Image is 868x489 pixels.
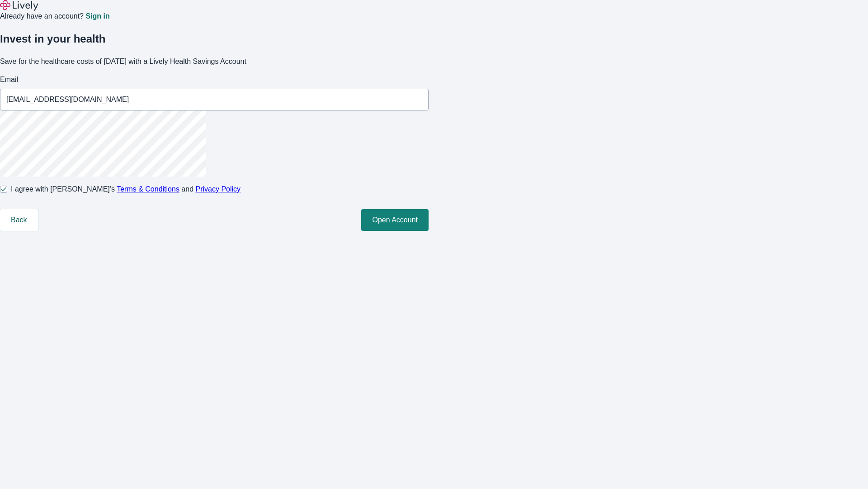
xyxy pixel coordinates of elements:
[117,185,179,193] a: Terms & Conditions
[361,209,429,231] button: Open Account
[85,13,109,20] a: Sign in
[196,185,241,193] a: Privacy Policy
[11,184,241,195] span: I agree with [PERSON_NAME]’s and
